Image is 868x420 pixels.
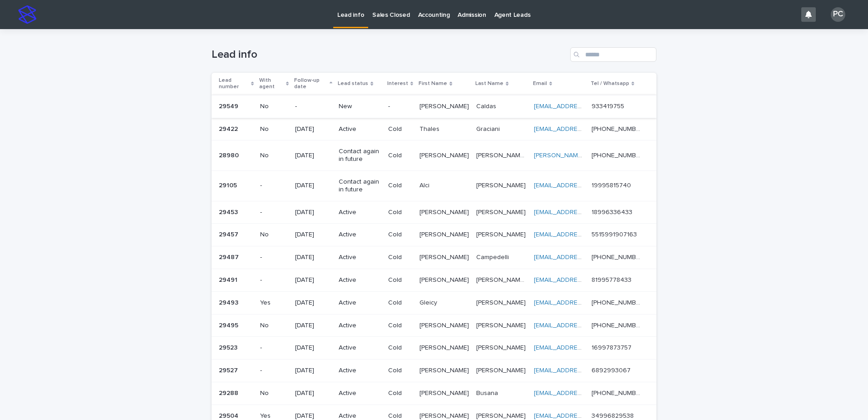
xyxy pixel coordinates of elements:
a: [EMAIL_ADDRESS][DOMAIN_NAME] [534,231,636,238]
p: Campedelli [476,252,511,261]
p: 18996336433 [592,207,634,216]
p: [DATE] [295,276,331,284]
a: [EMAIL_ADDRESS][DOMAIN_NAME] [534,390,636,396]
p: [PERSON_NAME] [476,297,528,307]
p: Lead number [219,75,249,92]
p: De Oliveira Damasceno [476,150,528,160]
p: Email [533,79,547,89]
p: Cold [388,254,412,261]
p: Yes [260,412,288,420]
a: [EMAIL_ADDRESS][DOMAIN_NAME] [534,345,636,351]
p: Cold [388,344,412,352]
p: [PERSON_NAME] [476,365,528,375]
p: [PERSON_NAME] [476,229,528,239]
p: - [295,103,331,110]
p: [PERSON_NAME] [419,320,471,330]
p: Contact again in future [339,148,381,163]
p: 933419755 [592,101,626,110]
p: [PERSON_NAME] [476,207,528,216]
p: Active [339,344,381,352]
p: Cold [388,276,412,284]
p: Caldas [476,101,498,110]
p: [PHONE_NUMBER] [592,297,644,307]
p: 29493 [219,297,240,307]
p: No [260,152,288,160]
p: Active [339,276,381,284]
p: [PERSON_NAME] [419,388,471,397]
p: No [260,125,288,133]
tr: 2952329523 -[DATE]ActiveCold[PERSON_NAME][PERSON_NAME] [PERSON_NAME][PERSON_NAME] [EMAIL_ADDRESS]... [212,337,656,360]
p: Nunes Pereira De Souza [476,275,528,284]
h1: Lead info [212,48,567,61]
p: 34996829538 [592,410,636,420]
p: Contact again in future [339,178,381,194]
p: [DATE] [295,254,331,261]
div: PC [831,7,845,22]
p: 29527 [219,365,240,375]
p: Yes [260,299,288,307]
p: Thales [419,124,441,133]
tr: 2948729487 -[DATE]ActiveCold[PERSON_NAME][PERSON_NAME] CampedelliCampedelli [EMAIL_ADDRESS][DOMAI... [212,246,656,269]
p: [DATE] [295,299,331,307]
p: Cold [388,390,412,397]
p: [PERSON_NAME] [419,229,471,239]
p: [PERSON_NAME] [419,365,471,375]
p: Gleicy [419,297,439,307]
p: - [260,209,288,216]
p: [DATE] [295,182,331,190]
p: Cold [388,209,412,216]
tr: 2942229422 No[DATE]ActiveColdThalesThales GracianiGraciani [EMAIL_ADDRESS][DOMAIN_NAME] [PHONE_NU... [212,118,656,140]
tr: 2945329453 -[DATE]ActiveCold[PERSON_NAME][PERSON_NAME] [PERSON_NAME][PERSON_NAME] [EMAIL_ADDRESS]... [212,201,656,224]
p: 29457 [219,229,240,239]
p: [PHONE_NUMBER] [592,252,644,261]
p: 19995815740 [592,180,633,190]
p: Cold [388,125,412,133]
p: 28980 [219,150,241,160]
p: 29495 [219,320,240,330]
p: 29487 [219,252,241,261]
tr: 2949129491 -[DATE]ActiveCold[PERSON_NAME][PERSON_NAME] [PERSON_NAME] [PERSON_NAME] [PERSON_NAME][... [212,269,656,291]
p: [PHONE_NUMBER] [592,320,644,330]
p: [PERSON_NAME] [419,150,471,160]
p: Cold [388,299,412,307]
p: Mara Luiza Pedrosa [419,410,471,420]
p: 29523 [219,342,239,352]
p: [PERSON_NAME] [419,252,471,261]
p: 29105 [219,180,239,190]
p: [DATE] [295,412,331,420]
p: Active [339,390,381,397]
p: 29422 [219,124,240,133]
p: No [260,103,288,110]
a: [EMAIL_ADDRESS][DOMAIN_NAME] [534,322,636,329]
p: Cold [388,182,412,190]
p: [DATE] [295,209,331,216]
a: [EMAIL_ADDRESS][DOMAIN_NAME] [534,413,636,419]
p: - [260,254,288,261]
p: No [260,390,288,397]
p: Busana [476,388,500,397]
p: Alci [419,180,431,190]
tr: 2949329493 Yes[DATE]ActiveColdGleicyGleicy [PERSON_NAME][PERSON_NAME] [EMAIL_ADDRESS][DOMAIN_NAME... [212,291,656,314]
a: [EMAIL_ADDRESS][DOMAIN_NAME] [534,126,636,132]
a: [EMAIL_ADDRESS][DOMAIN_NAME] [534,367,636,374]
p: 29453 [219,207,240,216]
p: No [260,322,288,330]
p: First Name [419,79,447,89]
p: 16997873757 [592,342,633,352]
p: Active [339,412,381,420]
p: [PHONE_NUMBER] [592,124,644,133]
a: [EMAIL_ADDRESS][DOMAIN_NAME] [534,103,636,110]
p: Interest [387,79,408,89]
p: [DATE] [295,367,331,375]
a: [EMAIL_ADDRESS][DOMAIN_NAME] [534,254,636,260]
p: Active [339,231,381,239]
p: 81995778433 [592,275,633,284]
p: Active [339,322,381,330]
a: [EMAIL_ADDRESS][DOMAIN_NAME] [534,209,636,215]
tr: 2949529495 No[DATE]ActiveCold[PERSON_NAME][PERSON_NAME] [PERSON_NAME][PERSON_NAME] [EMAIL_ADDRESS... [212,314,656,337]
p: [PERSON_NAME] [419,275,471,284]
img: stacker-logo-s-only.png [18,5,36,24]
p: New [339,103,381,110]
p: Last Name [475,79,503,89]
p: - [388,103,412,110]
